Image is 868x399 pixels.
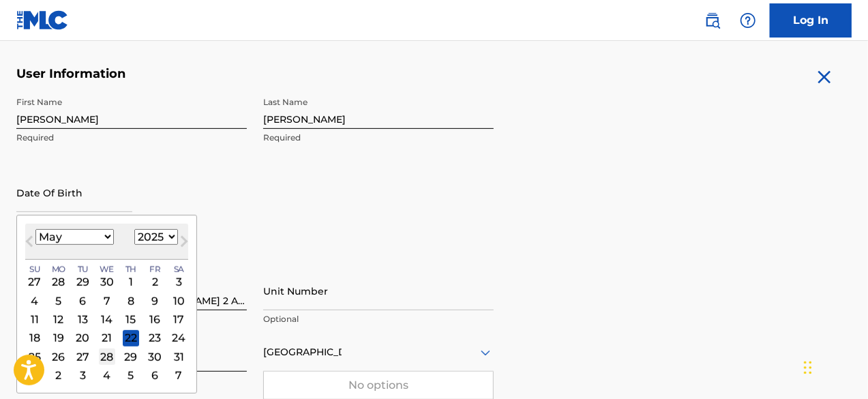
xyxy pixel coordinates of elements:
div: Choose Saturday, May 10th, 2025 [170,293,187,309]
button: Previous Month [18,233,40,255]
div: Choose Sunday, May 4th, 2025 [27,293,43,309]
iframe: Chat Widget [800,334,868,399]
div: Choose Monday, May 19th, 2025 [50,329,67,346]
div: Choose Monday, June 2nd, 2025 [50,367,67,383]
img: close [813,66,835,88]
div: Choose Monday, May 26th, 2025 [50,349,67,365]
div: Choose Tuesday, May 27th, 2025 [74,349,91,365]
div: Drag [804,347,812,388]
div: Choose Wednesday, May 28th, 2025 [99,349,115,365]
div: Choose Friday, June 6th, 2025 [147,367,163,383]
div: Choose Thursday, May 15th, 2025 [123,311,139,327]
span: Fr [149,263,160,275]
a: Log In [770,3,852,38]
div: Choose Saturday, May 24th, 2025 [170,329,187,346]
div: Choose Friday, May 2nd, 2025 [147,274,163,290]
img: MLC Logo [16,10,69,30]
div: Choose Tuesday, May 13th, 2025 [74,311,91,327]
div: Choose Monday, April 28th, 2025 [50,274,67,290]
div: Choose Thursday, May 22nd, 2025 [123,329,139,346]
div: Choose Saturday, May 31st, 2025 [170,349,187,365]
div: Choose Friday, May 9th, 2025 [147,293,163,309]
span: Mo [52,263,65,275]
div: Choose Tuesday, May 20th, 2025 [74,329,91,346]
div: Choose Friday, May 30th, 2025 [147,349,163,365]
span: Th [125,263,136,275]
div: Choose Sunday, May 18th, 2025 [27,329,43,346]
div: Choose Thursday, June 5th, 2025 [123,367,139,383]
div: Choose Date [16,215,197,394]
p: Required [263,132,494,144]
h5: User Information [16,66,494,82]
div: No options [264,372,493,399]
span: Tu [78,263,88,275]
img: search [704,12,721,29]
div: Choose Tuesday, April 29th, 2025 [74,274,91,290]
div: Choose Thursday, May 8th, 2025 [123,293,139,309]
h5: Personal Address [16,256,852,272]
div: Choose Wednesday, June 4th, 2025 [99,367,115,383]
div: Choose Saturday, May 17th, 2025 [170,311,187,327]
div: Choose Sunday, May 25th, 2025 [27,349,43,365]
button: Next Month [173,233,195,255]
p: Optional [263,313,494,325]
span: Sa [174,263,184,275]
div: Choose Wednesday, April 30th, 2025 [99,274,115,290]
div: Choose Sunday, April 27th, 2025 [27,274,43,290]
span: We [100,263,114,275]
div: Choose Friday, May 23rd, 2025 [147,329,163,346]
a: Public Search [699,7,726,34]
div: Choose Wednesday, May 21st, 2025 [99,329,115,346]
span: Su [29,263,40,275]
img: help [740,12,756,29]
div: Choose Wednesday, May 14th, 2025 [99,311,115,327]
div: Choose Saturday, May 3rd, 2025 [170,274,187,290]
div: Choose Saturday, June 7th, 2025 [170,367,187,383]
div: Choose Thursday, May 1st, 2025 [123,274,139,290]
div: Choose Wednesday, May 7th, 2025 [99,293,115,309]
div: Help [734,7,762,34]
div: Choose Sunday, May 11th, 2025 [27,311,43,327]
div: Choose Tuesday, May 6th, 2025 [74,293,91,309]
div: Choose Tuesday, June 3rd, 2025 [74,367,91,383]
div: Choose Monday, May 12th, 2025 [50,311,67,327]
div: Choose Thursday, May 29th, 2025 [123,349,139,365]
div: Choose Friday, May 16th, 2025 [147,311,163,327]
p: Required [16,132,247,144]
div: Month May, 2025 [25,273,188,385]
div: Choose Monday, May 5th, 2025 [50,293,67,309]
